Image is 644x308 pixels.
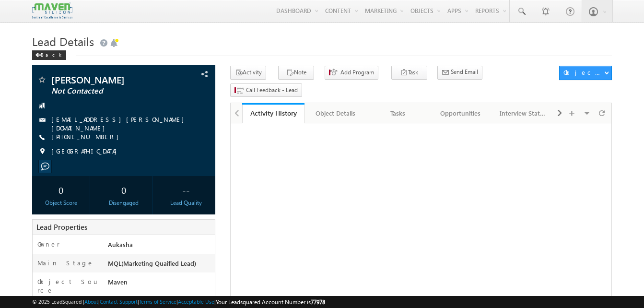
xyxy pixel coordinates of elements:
span: [GEOGRAPHIC_DATA] [51,147,122,156]
span: Lead Details [32,34,94,49]
a: Object Details [304,103,367,123]
a: About [84,298,98,305]
a: Interview Status [492,103,554,123]
div: Tasks [375,107,421,119]
div: Object Score [35,199,87,207]
img: Custom Logo [32,2,72,19]
span: Add Program [340,68,374,77]
button: Note [278,66,314,80]
div: 0 [97,181,150,199]
a: Terms of Service [139,298,176,305]
span: Not Contacted [51,86,164,96]
label: Owner [37,240,60,249]
button: Activity [230,66,266,80]
label: Object Source [37,277,99,295]
span: © 2025 LeadSquared | | | | | [32,297,325,307]
button: Call Feedback - Lead [230,83,302,97]
button: Add Program [325,66,378,80]
div: Maven [105,277,215,291]
span: Your Leadsquared Account Number is [216,298,325,306]
div: Opportunities [437,107,483,119]
div: Back [32,50,66,60]
a: Tasks [367,103,430,123]
span: [PERSON_NAME] [51,75,164,84]
div: Disengaged [97,199,150,207]
div: Lead Quality [160,199,212,207]
a: Back [32,50,71,58]
a: Opportunities [430,103,492,123]
span: Aukasha [108,240,133,249]
button: Object Actions [559,66,612,80]
div: MQL(Marketing Quaified Lead) [105,259,215,272]
div: Object Details [312,107,358,119]
button: Task [391,66,427,80]
label: Main Stage [37,259,94,267]
button: Send Email [437,66,482,80]
div: 0 [35,181,87,199]
div: -- [160,181,212,199]
a: Contact Support [100,298,138,305]
a: Acceptable Use [178,298,214,305]
div: Activity History [249,108,297,118]
span: Lead Properties [36,222,87,232]
div: Object Actions [563,68,604,77]
span: Send Email [451,68,478,76]
a: [EMAIL_ADDRESS][PERSON_NAME][DOMAIN_NAME] [51,115,189,132]
div: Interview Status [500,107,546,119]
span: Call Feedback - Lead [246,86,298,95]
a: Activity History [242,103,304,123]
span: [PHONE_NUMBER] [51,132,124,142]
span: 77978 [311,298,325,306]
